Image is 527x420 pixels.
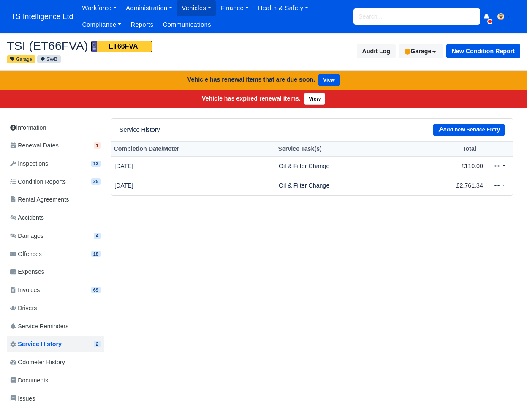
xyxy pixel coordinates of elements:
[77,16,126,33] a: Compliance
[7,228,104,244] a: Damages 4
[7,120,104,136] a: Information
[10,357,65,367] span: Odometer History
[10,195,69,205] span: Rental Agreements
[91,178,101,185] span: 25
[7,55,35,63] small: Garage
[10,249,42,259] span: Offences
[433,124,505,136] a: Add new Service Entry
[7,210,104,226] a: Accidents
[10,231,43,241] span: Damages
[10,213,44,223] span: Accidents
[10,322,68,331] span: Service Reminders
[10,177,66,187] span: Condition Reports
[94,142,101,149] span: 1
[7,282,104,298] a: Invoices 69
[409,141,486,157] th: Total
[7,264,104,280] a: Expenses
[111,176,275,195] td: [DATE]
[91,161,101,167] span: 13
[126,16,158,33] a: Reports
[399,44,443,58] button: Garage
[111,141,275,157] th: Completion Date/Meter
[7,372,104,389] a: Documents
[10,303,37,313] span: Drivers
[7,318,104,335] a: Service Reminders
[357,44,396,58] button: Audit Log
[7,390,104,407] a: Issues
[120,126,160,134] h6: Service History
[7,174,104,190] a: Condition Reports 25
[275,176,409,195] td: Oil & Filter Change
[409,157,486,176] td: £110.00
[111,157,275,176] td: [DATE]
[10,285,40,295] span: Invoices
[158,16,216,33] a: Communications
[7,39,257,52] h2: TSI (ET66FVA)
[10,339,62,349] span: Service History
[446,44,520,58] button: New Condition Report
[7,8,77,25] span: TS Intelligence Ltd
[10,159,48,169] span: Inspections
[7,246,104,262] a: Offences 18
[318,74,340,86] a: View
[304,93,325,105] a: View
[409,176,486,195] td: £2,761.34
[7,336,104,352] a: Service History 2
[94,341,101,347] span: 2
[7,191,104,208] a: Rental Agreements
[7,137,104,154] a: Renewal Dates 1
[10,376,48,385] span: Documents
[353,8,480,25] input: Search...
[10,394,35,404] span: Issues
[94,233,101,239] span: 4
[7,300,104,316] a: Drivers
[10,141,59,150] span: Renewal Dates
[91,287,101,293] span: 69
[7,155,104,172] a: Inspections 13
[10,267,44,277] span: Expenses
[7,354,104,371] a: Odometer History
[275,157,409,176] td: Oil & Filter Change
[91,251,101,257] span: 18
[7,8,77,25] a: TS Intelligence Ltd
[37,55,61,63] small: SWB
[275,141,409,157] th: Service Task(s)
[91,41,152,52] span: ET66FVA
